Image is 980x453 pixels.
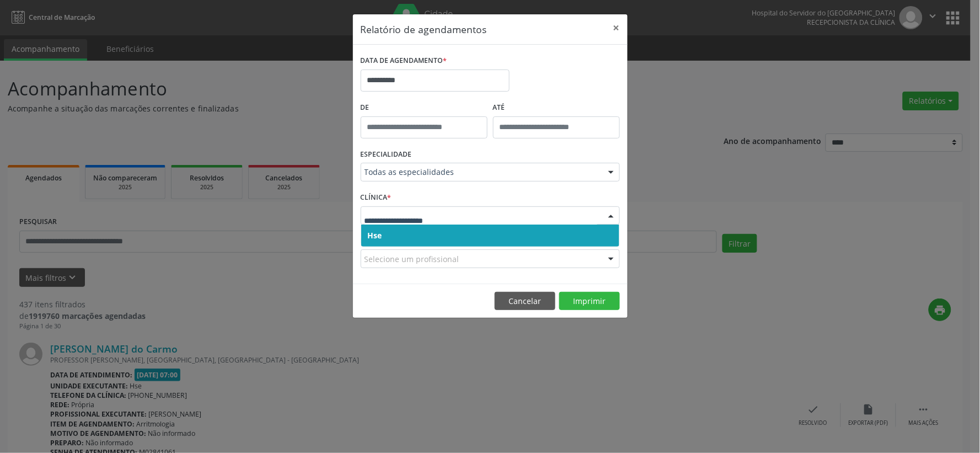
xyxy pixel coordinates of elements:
span: Hse [368,230,382,241]
label: DATA DE AGENDAMENTO [361,52,447,70]
span: Todas as especialidades [365,167,597,178]
button: Imprimir [559,292,620,311]
label: De [361,99,488,116]
h5: Relatório de agendamentos [361,22,487,36]
button: Close [606,14,628,41]
label: ATÉ [493,99,620,116]
label: CLÍNICA [361,189,392,206]
button: Cancelar [495,292,555,311]
label: ESPECIALIDADE [361,146,412,163]
span: Selecione um profissional [365,253,459,265]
